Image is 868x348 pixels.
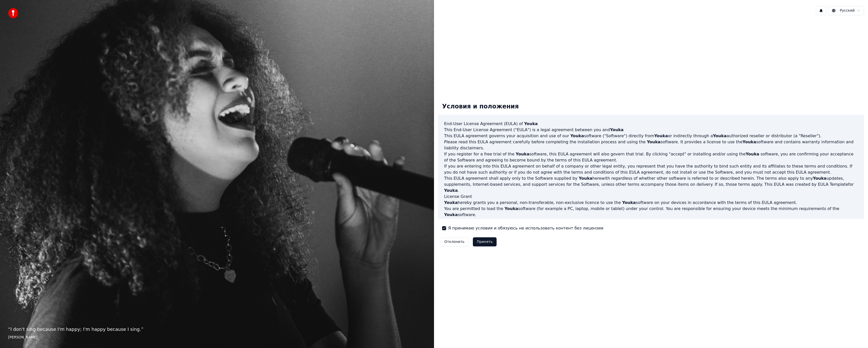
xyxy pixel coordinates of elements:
span: Youka [579,176,592,181]
span: Youka [516,152,529,156]
p: This EULA agreement shall apply only to the Software supplied by herewith regardless of whether o... [444,175,858,194]
span: Youka [622,200,636,205]
img: youka [8,8,18,18]
p: Please read this EULA agreement carefully before completing the installation process and using th... [444,139,858,151]
div: Условия и положения [438,99,523,115]
span: Youka [647,140,661,144]
p: If you are entering into this EULA agreement on behalf of a company or other legal entity, you re... [444,163,858,175]
a: EULA Template [818,182,848,187]
p: “ I don't sing because I'm happy; I'm happy because I sing. ” [8,326,426,333]
p: If you register for a free trial of the software, this EULA agreement will also govern that trial... [444,151,858,163]
span: Youka [743,140,756,144]
span: Youka [654,133,668,138]
p: You are permitted to load the software (for example a PC, laptop, mobile or tablet) under your co... [444,206,858,218]
span: Youka [570,133,584,138]
span: Youka [504,206,518,211]
span: Youka [444,212,458,217]
span: Youka [610,127,623,132]
span: Youka [444,200,458,205]
span: Youka [444,188,458,193]
p: hereby grants you a personal, non-transferable, non-exclusive licence to use the software on your... [444,200,858,206]
button: Принять [473,237,497,246]
span: Youka [713,133,726,138]
h3: License Grant [444,194,858,200]
p: This End-User License Agreement ("EULA") is a legal agreement between you and [444,127,858,133]
button: Отклонить [440,237,469,246]
span: Youka [813,176,826,181]
label: Я принимаю условия и обязуюсь не использовать контент без лицензии [448,225,603,231]
h3: End-User License Agreement (EULA) of [444,121,858,127]
footer: [PERSON_NAME] [8,335,426,340]
p: This EULA agreement governs your acquisition and use of our software ("Software") directly from o... [444,133,858,139]
span: Youka [746,152,759,156]
p: You are not permitted to: [444,218,858,224]
span: Youka [524,121,538,126]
